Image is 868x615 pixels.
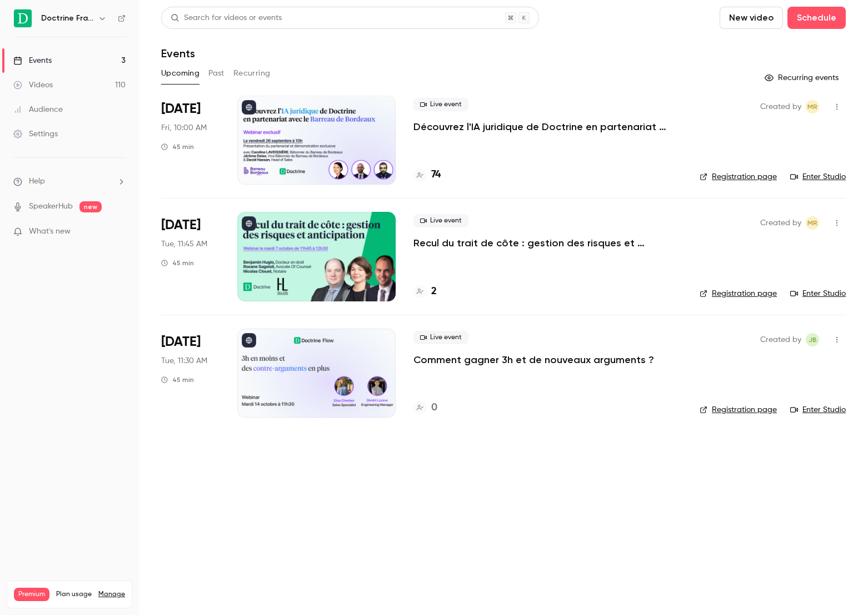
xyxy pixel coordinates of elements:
[208,65,225,82] button: Past
[171,12,282,24] div: Search for videos or events
[161,375,194,384] div: 45 min
[720,7,783,29] button: New video
[431,167,441,182] h4: 74
[806,216,819,230] span: Marguerite Rubin de Cervens
[161,333,201,351] span: [DATE]
[807,216,817,230] span: MR
[806,100,819,113] span: Marguerite Rubin de Cervens
[56,590,92,599] span: Plan usage
[14,9,32,27] img: Doctrine France
[13,176,126,187] li: help-dropdown-opener
[112,227,126,237] iframe: Noticeable Trigger
[413,120,682,133] a: Découvrez l'IA juridique de Doctrine en partenariat avec le Barreau de Bordeaux
[700,404,777,415] a: Registration page
[431,284,437,299] h4: 2
[760,216,801,230] span: Created by
[787,7,846,29] button: Schedule
[41,13,93,24] h6: Doctrine France
[760,100,801,113] span: Created by
[413,284,437,299] a: 2
[161,96,220,185] div: Sep 26 Fri, 10:00 AM (Europe/Paris)
[161,259,194,267] div: 45 min
[431,400,437,415] h4: 0
[161,216,201,234] span: [DATE]
[413,214,468,227] span: Live event
[161,355,207,366] span: Tue, 11:30 AM
[413,353,654,366] a: Comment gagner 3h et de nouveaux arguments ?
[760,333,801,346] span: Created by
[98,590,125,599] a: Manage
[806,333,819,346] span: Justine Burel
[161,212,220,301] div: Oct 7 Tue, 11:45 AM (Europe/Paris)
[29,226,71,237] span: What's new
[13,128,58,140] div: Settings
[790,288,846,299] a: Enter Studio
[13,104,63,115] div: Audience
[161,100,201,118] span: [DATE]
[161,47,195,60] h1: Events
[13,55,52,66] div: Events
[809,333,817,346] span: JB
[161,142,194,151] div: 45 min
[161,329,220,418] div: Oct 14 Tue, 11:30 AM (Europe/Paris)
[760,69,846,87] button: Recurring events
[161,122,207,133] span: Fri, 10:00 AM
[413,98,468,111] span: Live event
[413,236,682,250] a: Recul du trait de côte : gestion des risques et anticipation
[790,404,846,415] a: Enter Studio
[29,176,45,187] span: Help
[807,100,817,113] span: MR
[79,201,102,212] span: new
[161,65,199,82] button: Upcoming
[233,65,271,82] button: Recurring
[413,167,441,182] a: 74
[14,588,49,601] span: Premium
[700,288,777,299] a: Registration page
[790,171,846,182] a: Enter Studio
[413,331,468,344] span: Live event
[413,400,437,415] a: 0
[29,201,73,212] a: SpeakerHub
[13,80,53,91] div: Videos
[700,171,777,182] a: Registration page
[161,239,207,250] span: Tue, 11:45 AM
